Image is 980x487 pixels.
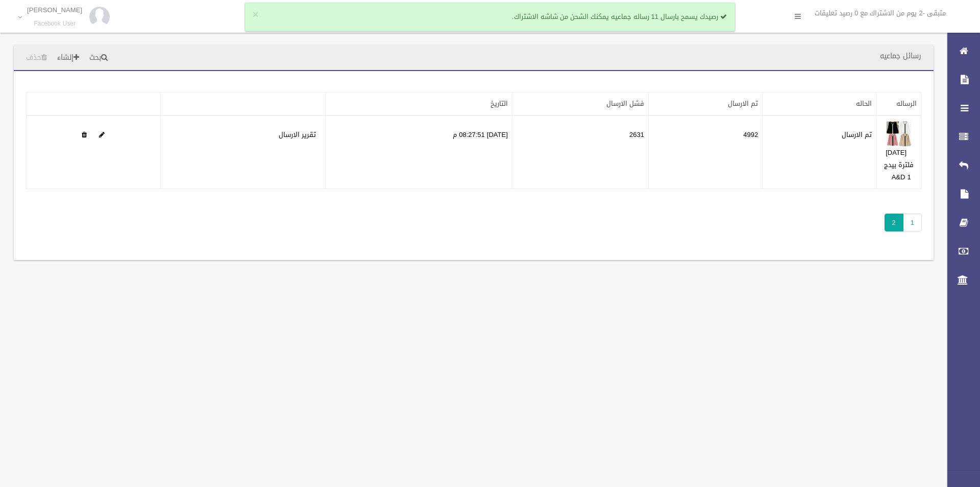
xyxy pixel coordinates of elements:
[876,92,921,116] th: الرساله
[279,128,316,141] a: تقرير الارسال
[903,214,922,231] a: 1
[884,146,914,183] a: [DATE] فلترة بيدج A&D 1
[27,6,82,14] p: [PERSON_NAME]
[728,97,758,110] a: تم الارسال
[886,128,912,141] a: Edit
[512,115,648,189] td: 2631
[606,97,644,110] a: فشل الارسال
[763,92,876,116] th: الحاله
[649,115,763,189] td: 4992
[325,115,512,189] td: [DATE] 08:27:51 م
[253,10,258,20] button: ×
[89,7,110,27] img: 84628273_176159830277856_972693363922829312_n.jpg
[99,128,105,141] a: Edit
[85,49,112,67] a: بحث
[245,3,735,31] div: رصيدك يسمح بارسال 11 رساله جماعيه يمكنك الشحن من شاشه الاشتراك.
[53,49,83,67] a: إنشاء
[886,121,912,147] img: 638949473212748844.jpg
[27,20,82,28] small: Facebook User
[868,46,934,66] header: رسائل جماعيه
[491,97,508,110] a: التاريخ
[842,129,872,141] label: تم الارسال
[885,214,903,231] span: 2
